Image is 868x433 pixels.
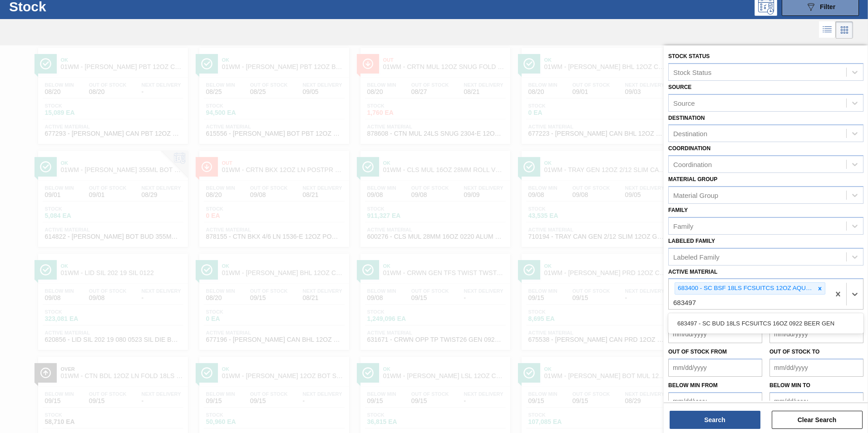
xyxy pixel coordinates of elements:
[836,21,853,39] div: Card Vision
[31,41,192,144] a: ÍconeOk01WM - [PERSON_NAME] PBT 12OZ CAN 12/12 CAN PKBelow Min08/20Out Of Stock08/20Next Delivery...
[673,253,720,261] div: Labeled Family
[673,222,693,230] div: Family
[668,315,863,332] div: 683497 - SC BUD 18LS FCSUITCS 16OZ 0922 BEER GEN
[769,392,863,410] input: mm/dd/yyyy
[769,382,810,389] label: Below Min to
[9,1,145,12] h1: Stock
[769,359,863,377] input: mm/dd/yyyy
[673,161,712,168] div: Coordination
[515,41,676,144] a: ÍconeOk01WM - [PERSON_NAME] BHL 12OZ CAN TWNSTK 30/12 CAN CAN OUTDOOR PROMOBelow Min08/20Out Of S...
[668,359,762,377] input: mm/dd/yyyy
[668,392,762,410] input: mm/dd/yyyy
[673,68,711,76] div: Stock Status
[668,115,705,121] label: Destination
[673,191,718,199] div: Material Group
[192,41,354,144] a: ÍconeOk01WM - [PERSON_NAME] PBT 12OZ BOT 6/12 BOT PKBelow Min08/25Out Of Stock08/25Next Delivery0...
[668,84,691,90] label: Source
[668,53,710,59] label: Stock Status
[676,41,837,144] a: ÍconeOk01WM - TRAY GEN 16OZ 3/8 BOT KRFT 2354-A CABelow Min09/01Out Of Stock09/01Next Delivery09/...
[668,207,688,213] label: Family
[820,3,835,10] span: Filter
[769,325,863,343] input: mm/dd/yyyy
[769,349,819,355] label: Out of Stock to
[673,99,695,107] div: Source
[668,382,718,389] label: Below Min from
[354,41,515,144] a: ÍconeOut01WM - CRTN MUL 12OZ SNUG FOLD 24LS FOLDINGBelow Min08/20Out Of Stock08/27Next Delivery08...
[668,325,762,343] input: mm/dd/yyyy
[668,269,717,275] label: Active Material
[668,145,710,152] label: Coordination
[819,21,836,39] div: List Vision
[668,238,715,244] label: Labeled Family
[668,349,727,355] label: Out of Stock from
[673,130,707,138] div: Destination
[675,283,815,294] div: 683400 - SC BSF 18LS FCSUITCS 12OZ AQUEOUS COATI
[668,176,717,182] label: Material Group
